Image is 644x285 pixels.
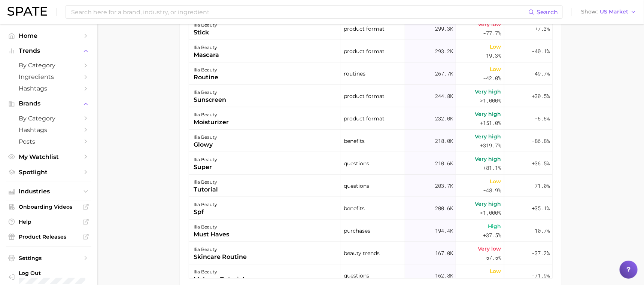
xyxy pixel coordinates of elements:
span: Log Out [19,270,89,276]
span: -57.5% [483,253,501,262]
button: ilia beautytutorialquestions203.7kLow-48.9%-71.0% [189,175,552,197]
span: Hashtags [19,85,79,92]
a: Product Releases [6,231,91,242]
span: +35.1% [532,204,550,213]
span: +30.5% [532,92,550,101]
span: purchases [344,226,370,235]
span: 167.0k [435,249,453,258]
span: -77.7% [483,29,501,38]
span: Trends [19,47,79,54]
button: Brands [6,98,91,109]
div: ilia beauty [194,267,244,276]
button: Industries [6,186,91,197]
span: 218.0k [435,137,453,145]
span: by Category [19,115,79,122]
span: >1,000% [480,209,501,216]
span: 210.6k [435,159,453,168]
a: by Category [6,59,91,71]
div: tutorial [194,185,218,194]
a: My Watchlist [6,151,91,163]
button: ilia beautystickproduct format299.3kVery low-77.7%+7.3% [189,18,552,40]
button: ilia beautysuperquestions210.6kVery high+81.1%+36.5% [189,152,552,175]
span: Posts [19,138,79,145]
span: -42.0% [483,74,501,83]
button: ilia beautyroutineroutines267.7kLow-42.0%-49.7% [189,62,552,85]
span: questions [344,271,369,280]
span: My Watchlist [19,153,79,160]
span: -48.9% [483,186,501,195]
span: High [488,222,501,231]
span: +37.5% [483,231,501,240]
span: -71.9% [532,271,550,280]
span: product format [344,92,385,101]
span: beauty trends [344,249,380,258]
div: sunscreen [194,95,226,104]
div: super [194,163,217,172]
button: ilia beautyspfbenefits200.6kVery high>1,000%+35.1% [189,197,552,220]
div: ilia beauty [194,43,219,52]
a: Home [6,30,91,42]
span: Low [490,177,501,186]
span: product format [344,114,385,123]
span: Low [490,65,501,74]
a: Posts [6,136,91,147]
span: 162.8k [435,271,453,280]
span: +7.3% [535,24,550,33]
a: Hashtags [6,83,91,94]
div: stick [194,28,217,37]
span: Very high [475,199,501,208]
button: ilia beautyglowybenefits218.0kVery high+319.7%-86.8% [189,130,552,152]
div: ilia beauty [194,200,217,209]
button: ilia beautysunscreenproduct format244.8kVery high>1,000%+30.5% [189,85,552,107]
img: SPATE [7,7,47,16]
span: Ingredients [19,73,79,80]
button: ShowUS Market [579,7,638,17]
a: Help [6,216,91,227]
a: Spotlight [6,166,91,178]
span: questions [344,159,369,168]
a: Settings [6,252,91,264]
span: -6.6% [535,114,550,123]
a: by Category [6,113,91,124]
span: questions [344,181,369,190]
input: Search here for a brand, industry, or ingredient [70,6,528,18]
span: routines [344,69,365,78]
div: routine [194,73,218,82]
span: Industries [19,188,79,195]
span: -49.7% [532,69,550,78]
button: Trends [6,45,91,56]
button: ilia beautymust havespurchases194.4kHigh+37.5%-10.7% [189,220,552,242]
div: must haves [194,230,229,239]
span: Very high [475,132,501,141]
span: US Market [600,10,628,14]
span: 194.4k [435,226,453,235]
div: skincare routine [194,252,247,261]
div: ilia beauty [194,110,229,119]
span: Low [490,267,501,276]
span: Product Releases [19,233,79,240]
span: Very high [475,110,501,119]
span: product format [344,47,385,56]
div: ilia beauty [194,245,247,254]
div: makeup tutorial [194,275,244,284]
div: ilia beauty [194,178,218,187]
span: -46.2% [483,276,501,285]
div: ilia beauty [194,133,217,142]
span: +151.0% [480,119,501,128]
span: +319.7% [480,141,501,150]
span: Very low [478,20,501,29]
span: benefits [344,137,365,145]
div: ilia beauty [194,88,226,97]
button: ilia beautymoisturizerproduct format232.0kVery high+151.0%-6.6% [189,107,552,130]
span: -19.3% [483,51,501,60]
span: Very high [475,87,501,96]
span: benefits [344,204,365,213]
span: Onboarding Videos [19,203,79,210]
span: Home [19,32,79,39]
span: -37.2% [532,249,550,258]
span: Spotlight [19,169,79,176]
span: Show [581,10,598,14]
div: glowy [194,140,217,149]
span: 203.7k [435,181,453,190]
span: by Category [19,62,79,69]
